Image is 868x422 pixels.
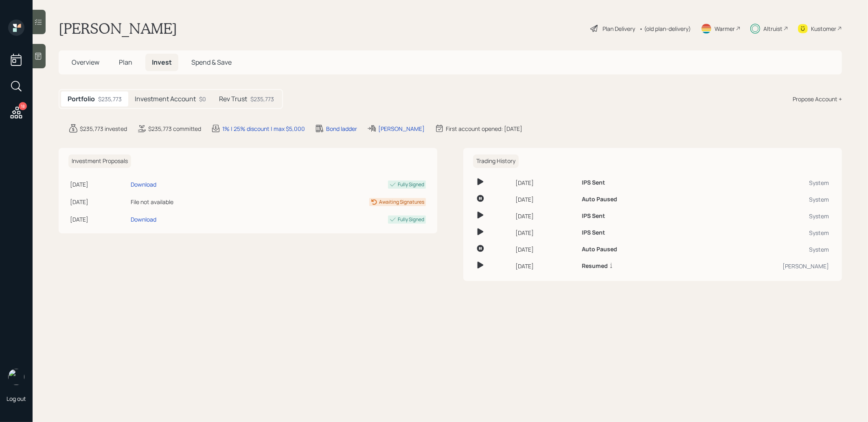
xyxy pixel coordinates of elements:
[603,24,635,33] div: Plan Delivery
[515,178,575,187] div: [DATE]
[582,196,617,203] h6: Auto Paused
[379,198,424,206] div: Awaiting Signatures
[715,24,735,33] div: Warmer
[68,95,95,103] h5: Portfolio
[694,245,829,254] div: System
[398,216,424,223] div: Fully Signed
[515,228,575,237] div: [DATE]
[68,154,131,168] h6: Investment Proposals
[8,369,24,385] img: treva-nostdahl-headshot.png
[131,215,156,224] div: Download
[70,215,127,224] div: [DATE]
[59,20,177,37] h1: [PERSON_NAME]
[694,178,829,187] div: System
[80,124,127,133] div: $235,773 invested
[326,124,357,133] div: Bond ladder
[446,124,522,133] div: First account opened: [DATE]
[515,245,575,254] div: [DATE]
[98,95,122,103] div: $235,773
[793,95,842,103] div: Propose Account +
[219,95,247,103] h5: Rev Trust
[398,181,424,188] div: Fully Signed
[131,180,156,189] div: Download
[582,229,605,236] h6: IPS Sent
[811,24,836,33] div: Kustomer
[515,262,575,270] div: [DATE]
[222,124,305,133] div: 1% | 25% discount | max $5,000
[152,58,172,67] span: Invest
[119,58,132,67] span: Plan
[582,179,605,186] h6: IPS Sent
[582,213,605,220] h6: IPS Sent
[515,195,575,204] div: [DATE]
[131,198,257,206] div: File not available
[7,395,26,402] div: Log out
[639,24,691,33] div: • (old plan-delivery)
[191,58,232,67] span: Spend & Save
[250,95,274,103] div: $235,773
[694,212,829,220] div: System
[199,95,206,103] div: $0
[763,24,783,33] div: Altruist
[135,95,196,103] h5: Investment Account
[473,154,519,168] h6: Trading History
[582,263,608,270] h6: Resumed
[378,124,425,133] div: [PERSON_NAME]
[515,212,575,220] div: [DATE]
[148,124,201,133] div: $235,773 committed
[694,228,829,237] div: System
[19,102,27,110] div: 18
[694,262,829,270] div: [PERSON_NAME]
[582,246,617,253] h6: Auto Paused
[70,180,127,189] div: [DATE]
[72,58,99,67] span: Overview
[70,198,127,206] div: [DATE]
[694,195,829,204] div: System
